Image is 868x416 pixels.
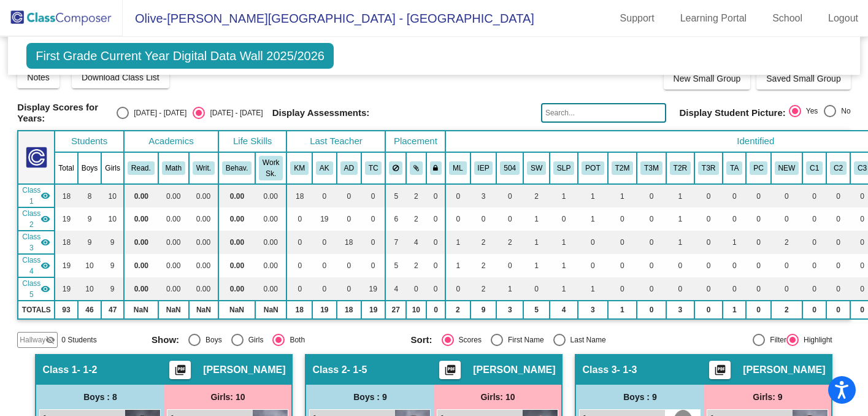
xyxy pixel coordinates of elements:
[286,231,312,254] td: 0
[771,231,803,254] td: 2
[18,254,55,277] td: No teacher - 1-1
[124,184,158,207] td: 0.00
[523,184,550,207] td: 2
[101,301,124,319] td: 47
[445,207,470,231] td: 0
[124,231,158,254] td: 0.00
[694,254,723,277] td: 0
[608,231,637,254] td: 0
[578,277,607,301] td: 1
[361,301,386,319] td: 19
[218,184,255,207] td: 0.00
[255,231,286,254] td: 0.00
[637,207,666,231] td: 0
[608,152,637,184] th: T2 Math Intervention
[426,231,446,254] td: 0
[255,184,286,207] td: 0.00
[26,43,334,69] span: First Grade Current Year Digital Data Wall 2025/2026
[18,184,55,207] td: Katie Morris - 1-2
[789,105,851,121] mat-radio-group: Select an option
[679,107,785,118] span: Display Student Picture:
[222,161,252,175] button: Behav.
[218,301,255,319] td: NaN
[802,207,826,231] td: 0
[101,207,124,231] td: 10
[496,277,523,301] td: 1
[189,184,218,207] td: 0.00
[723,301,746,319] td: 1
[578,301,607,319] td: 3
[385,231,406,254] td: 7
[496,184,523,207] td: 0
[385,152,406,184] th: Keep away students
[55,254,77,277] td: 19
[406,301,426,319] td: 10
[55,184,77,207] td: 18
[523,301,550,319] td: 5
[496,301,523,319] td: 3
[55,152,77,184] th: Total
[40,284,50,294] mat-icon: visibility
[312,277,337,301] td: 0
[553,161,574,175] button: SLP
[218,131,286,152] th: Life Skills
[443,364,458,381] mat-icon: picture_as_pdf
[129,107,186,118] div: [DATE] - [DATE]
[406,254,426,277] td: 2
[22,185,40,207] span: Class 1
[640,161,663,175] button: T3M
[290,161,309,175] button: KM
[259,156,283,180] button: Work Sk.
[312,152,337,184] th: Alison Kropf
[286,254,312,277] td: 0
[608,207,637,231] td: 0
[72,66,169,88] button: Download Class List
[124,207,158,231] td: 0.00
[385,301,406,319] td: 27
[426,207,446,231] td: 0
[78,184,102,207] td: 8
[746,254,770,277] td: 0
[523,254,550,277] td: 1
[17,66,60,88] button: Notes
[406,184,426,207] td: 2
[158,301,189,319] td: NaN
[578,152,607,184] th: Physical/Occupational Therapy
[550,277,578,301] td: 1
[61,334,96,345] span: 0 Students
[664,67,751,90] button: New Small Group
[666,207,694,231] td: 1
[723,277,746,301] td: 0
[173,364,188,381] mat-icon: picture_as_pdf
[55,231,77,254] td: 18
[723,231,746,254] td: 1
[746,301,770,319] td: 0
[801,106,818,117] div: Yes
[523,152,550,184] th: Social Work Support
[503,334,544,345] div: First Name
[337,277,361,301] td: 0
[17,102,107,124] span: Display Scores for Years:
[55,131,124,152] th: Students
[18,277,55,301] td: Tammy Carlson - 1-4
[169,361,191,379] button: Print Students Details
[746,277,770,301] td: 0
[802,277,826,301] td: 0
[608,277,637,301] td: 0
[189,207,218,231] td: 0.00
[826,277,850,301] td: 0
[578,254,607,277] td: 0
[22,208,40,230] span: Class 2
[312,231,337,254] td: 0
[426,152,446,184] th: Keep with teacher
[337,207,361,231] td: 0
[445,277,470,301] td: 0
[78,254,102,277] td: 10
[286,184,312,207] td: 18
[445,301,470,319] td: 2
[337,301,361,319] td: 18
[445,152,470,184] th: Multi-Lingual
[426,254,446,277] td: 0
[128,161,155,175] button: Read.
[385,184,406,207] td: 5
